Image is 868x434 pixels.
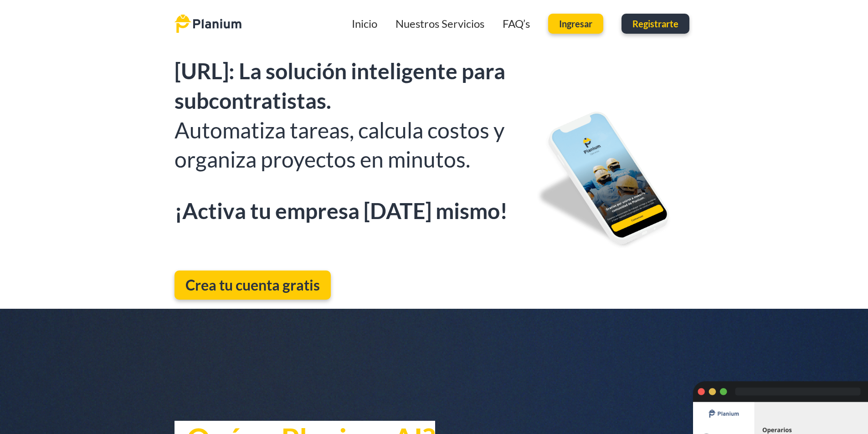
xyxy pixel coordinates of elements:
span: Crea tu cuenta gratis [185,276,320,294]
span: Ingresar [559,19,592,28]
h2: [URL]: La solución inteligente para subcontratistas. [175,56,515,116]
a: Crea tu cuenta gratis [175,271,331,300]
a: FAQ’s [503,17,530,30]
span: Registrarte [632,19,678,28]
a: Ingresar [548,14,603,34]
a: Registrarte [621,14,689,34]
h2: Automatiza tareas, calcula costos y organiza proyectos en minutos. [175,116,515,226]
a: Inicio [352,17,377,30]
strong: ¡Activa tu empresa [DATE] mismo! [175,198,508,224]
a: Nuestros Servicios [395,17,484,30]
